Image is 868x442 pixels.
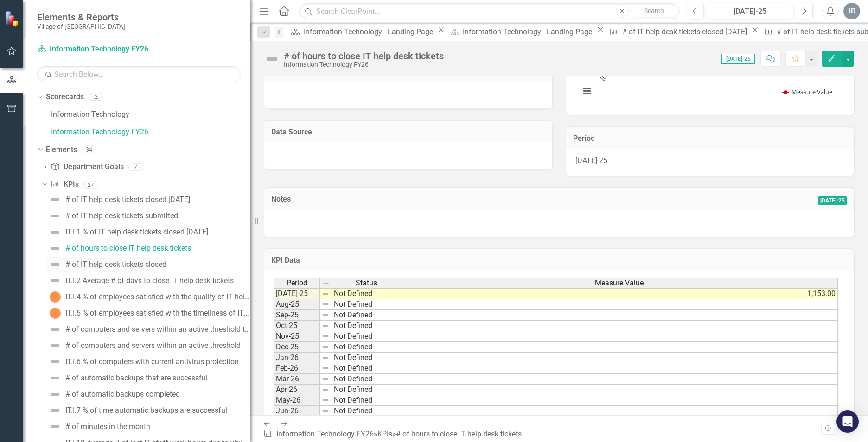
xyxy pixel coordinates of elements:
a: # of IT help desk tickets closed [DATE] [606,26,749,38]
a: # of IT help desk tickets closed [DATE] [47,192,190,207]
div: Information Technology FY26 [284,61,444,68]
a: # of minutes in the month [47,419,150,434]
a: Information Technology FY26 [37,44,153,55]
td: Not Defined [332,406,401,417]
a: # of computers and servers within an active threshold [47,338,241,353]
img: Not Defined [50,275,61,286]
div: # of automatic backups that are successful [65,374,208,382]
img: 8DAGhfEEPCf229AAAAAElFTkSuQmCC [322,354,329,361]
button: Show Measure Value [782,88,833,96]
span: [DATE]-25 [818,196,847,205]
img: 8DAGhfEEPCf229AAAAAElFTkSuQmCC [322,301,329,308]
td: Mar-26 [274,374,320,385]
div: IT.I.5 % of employees satisfied with the timeliness of IT help desk services [65,309,250,317]
img: Not Defined [50,373,61,384]
td: Nov-25 [274,331,320,342]
img: No Information [50,308,61,319]
div: # of hours to close IT help desk tickets [284,51,444,61]
div: # of IT help desk tickets closed [DATE] [65,196,190,204]
a: Information Technology - Landing Page [288,26,435,38]
td: Jan-26 [274,353,320,363]
td: Not Defined [332,363,401,374]
img: Not Defined [50,243,61,254]
td: Not Defined [332,288,401,299]
small: Village of [GEOGRAPHIC_DATA] [37,23,125,30]
div: IT.I.6 % of computers with current antivirus protection [65,358,239,366]
a: IT.I.6 % of computers with current antivirus protection [47,354,239,369]
div: Information Technology - Landing Page [463,26,594,38]
div: # of hours to close IT help desk tickets [65,244,191,253]
td: Not Defined [332,321,401,331]
div: # of IT help desk tickets closed [DATE] [622,26,749,38]
img: Not Defined [50,389,61,400]
td: Oct-25 [274,321,320,331]
a: # of IT help desk tickets submitted [47,208,178,223]
span: Measure Value [595,279,644,287]
img: Not Defined [264,51,279,66]
a: Department Goals [51,162,123,172]
td: 1,153.00 [401,288,838,299]
button: ID [843,3,860,19]
div: [DATE]-25 [566,149,854,176]
td: Not Defined [332,353,401,363]
span: Status [356,279,377,287]
a: Elements [46,145,77,155]
td: May-26 [274,395,320,406]
img: Not Defined [50,405,61,416]
td: Not Defined [332,385,401,395]
td: Not Defined [332,374,401,385]
div: IT.I.2 Average # of days to close IT help desk tickets [65,277,234,285]
td: Apr-26 [274,385,320,395]
td: Jun-26 [274,406,320,417]
td: Feb-26 [274,363,320,374]
h3: Notes [271,195,503,203]
img: Not Defined [50,340,61,351]
img: 8DAGhfEEPCf229AAAAAElFTkSuQmCC [322,311,329,319]
td: Not Defined [332,331,401,342]
div: Open Intercom Messenger [836,410,859,433]
img: Not Defined [50,227,61,238]
img: 8DAGhfEEPCf229AAAAAElFTkSuQmCC [322,290,329,297]
img: Not Defined [50,210,61,221]
img: 8DAGhfEEPCf229AAAAAElFTkSuQmCC [322,322,329,329]
div: # of minutes in the month [65,423,150,431]
a: # of hours to close IT help desk tickets [47,241,191,256]
div: # of computers and servers within an active threshold that have current antivirus protection [65,325,250,334]
button: Search [631,5,677,18]
a: Scorecards [46,92,84,102]
img: Not Defined [50,421,61,432]
a: # of automatic backups that are successful [47,371,208,385]
h3: Data Source [271,128,545,136]
div: # of hours to close IT help desk tickets [396,429,522,438]
a: Information Technology - Landing Page [447,26,594,38]
img: Not Defined [50,259,61,270]
img: Not Defined [50,194,61,205]
img: 8DAGhfEEPCf229AAAAAElFTkSuQmCC [322,333,329,340]
div: [DATE]-25 [710,6,790,17]
img: 8DAGhfEEPCf229AAAAAElFTkSuQmCC [322,375,329,383]
img: 8DAGhfEEPCf229AAAAAElFTkSuQmCC [322,386,329,393]
h3: Period [573,134,847,143]
td: Not Defined [332,299,401,310]
a: Information Technology [51,109,250,120]
a: Information Technology FY26 [51,127,250,138]
a: IT.I.4 % of employees satisfied with the quality of IT help desk services [47,290,250,304]
a: KPIs [377,429,392,438]
a: IT.I.5 % of employees satisfied with the timeliness of IT help desk services [47,306,250,321]
a: IT.I.7 % of time automatic backups are successful [47,403,227,418]
div: 2 [89,93,103,101]
a: # of automatic backups completed [47,387,180,402]
div: 34 [82,145,96,153]
a: # of IT help desk tickets closed [47,257,166,272]
span: Elements & Reports [37,12,125,23]
td: Aug-25 [274,299,320,310]
div: IT.I.1 % of IT help desk tickets closed [DATE] [65,228,208,236]
a: IT.I.2 Average # of days to close IT help desk tickets [47,273,234,288]
img: 8DAGhfEEPCf229AAAAAElFTkSuQmCC [322,407,329,415]
button: [DATE]-25 [707,3,793,19]
td: Not Defined [332,342,401,353]
div: # of IT help desk tickets closed [65,260,166,269]
div: # of automatic backups completed [65,390,180,398]
a: # of computers and servers within an active threshold that have current antivirus protection [47,322,250,337]
div: » » [263,429,525,440]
